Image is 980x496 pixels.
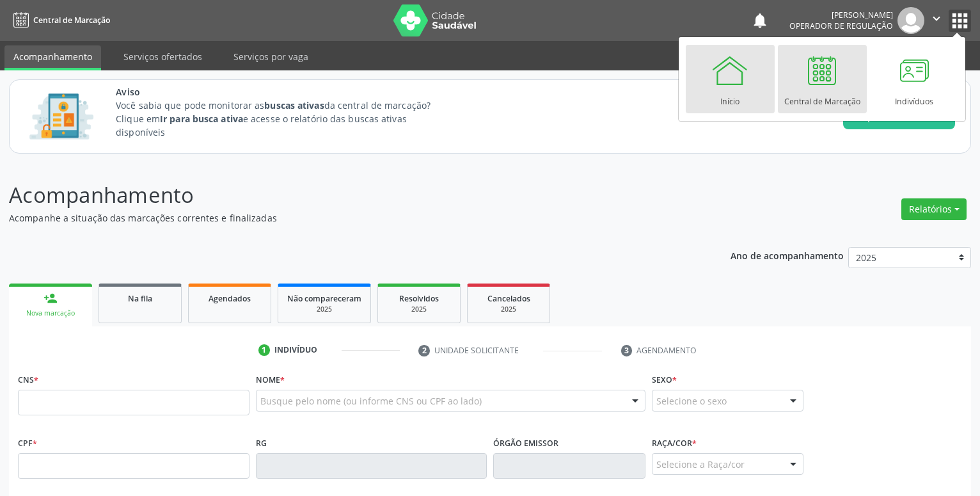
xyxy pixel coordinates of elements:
[493,433,558,453] label: Órgão emissor
[258,344,270,356] div: 1
[686,45,775,113] a: Início
[9,179,683,211] p: Acompanhamento
[116,85,454,99] span: Aviso
[387,305,451,314] div: 2025
[399,293,439,304] span: Resolvidos
[870,45,959,113] a: Indivíduos
[897,7,924,34] img: img
[751,12,769,29] button: notifications
[256,433,267,453] label: RG
[652,433,697,453] label: Raça/cor
[25,88,98,145] img: Imagem de CalloutCard
[731,247,844,263] p: Ano de acompanhamento
[778,45,867,113] a: Central de Marcação
[115,45,211,68] a: Serviços ofertados
[652,370,677,390] label: Sexo
[4,45,101,70] a: Acompanhamento
[789,20,893,31] span: Operador de regulação
[274,344,317,356] div: Indivíduo
[656,458,745,471] span: Selecione a Raça/cor
[789,10,893,20] div: [PERSON_NAME]
[33,15,110,26] span: Central de Marcação
[43,291,58,305] div: person_add
[209,293,251,304] span: Agendados
[18,308,83,318] div: Nova marcação
[287,305,361,314] div: 2025
[256,370,285,390] label: Nome
[160,113,243,125] strong: Ir para busca ativa
[949,10,971,32] button: apps
[225,45,317,68] a: Serviços por vaga
[487,293,530,304] span: Cancelados
[287,293,361,304] span: Não compareceram
[901,198,967,220] button: Relatórios
[9,211,683,225] p: Acompanhe a situação das marcações correntes e finalizadas
[260,394,482,408] span: Busque pelo nome (ou informe CNS ou CPF ao lado)
[128,293,152,304] span: Na fila
[116,99,454,139] p: Você sabia que pode monitorar as da central de marcação? Clique em e acesse o relatório das busca...
[18,433,37,453] label: CPF
[929,12,944,26] i: 
[264,99,324,111] strong: buscas ativas
[18,370,38,390] label: CNS
[477,305,541,314] div: 2025
[924,7,949,34] button: 
[656,394,727,408] span: Selecione o sexo
[9,10,110,31] a: Central de Marcação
